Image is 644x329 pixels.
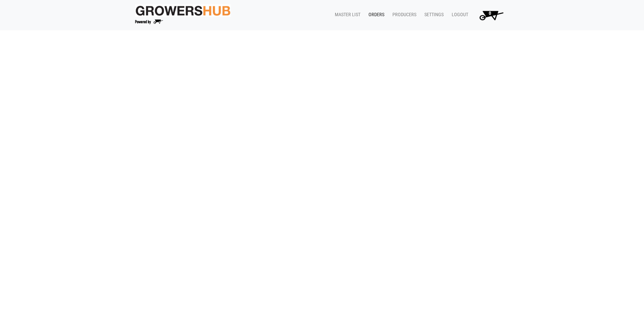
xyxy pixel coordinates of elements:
img: Cart [476,8,506,22]
img: Powered by Big Wheelbarrow [135,20,163,24]
a: Settings [419,8,446,21]
a: Orders [363,8,387,21]
a: Logout [446,8,471,21]
a: Master List [329,8,363,21]
a: Producers [387,8,419,21]
span: 0 [489,10,491,16]
a: 0 [471,8,509,22]
img: original-fc7597fdc6adbb9d0e2ae620e786d1a2.jpg [135,4,231,17]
